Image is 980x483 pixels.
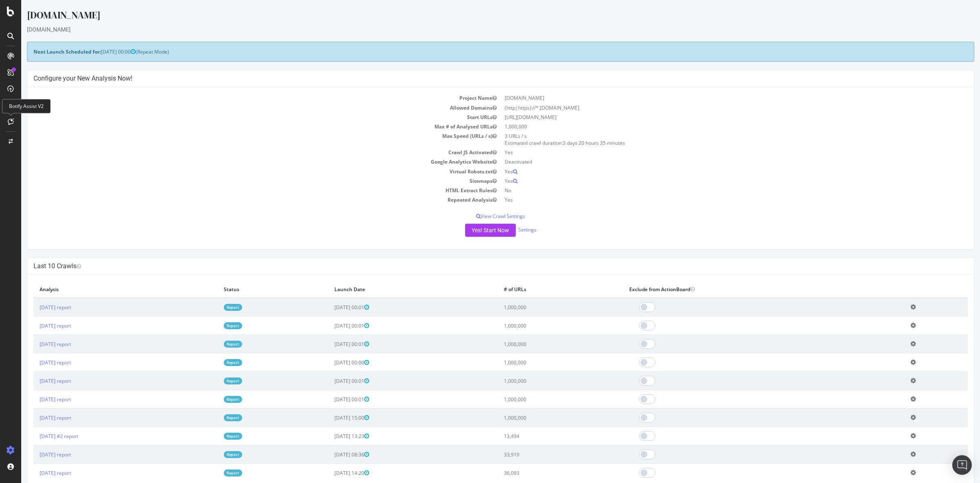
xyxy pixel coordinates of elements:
[313,377,348,384] span: [DATE] 00:01
[18,322,50,329] a: [DATE] report
[6,25,953,34] div: [DOMAIN_NAME]
[477,390,602,409] td: 1,000,000
[12,195,479,204] td: Repeated Analysis
[12,48,80,55] strong: Next Launch Scheduled for:
[18,414,50,421] a: [DATE] report
[479,186,947,195] td: No
[479,176,947,186] td: Yes
[12,157,479,166] td: Google Analytics Website
[203,433,221,440] a: Report
[477,281,602,298] th: # of URLs
[477,427,602,445] td: 13,494
[203,377,221,384] a: Report
[602,281,883,298] th: Exclude from ActionBoard
[18,396,50,403] a: [DATE] report
[12,74,947,83] h4: Configure your New Analysis Now!
[18,304,50,311] a: [DATE] report
[203,470,221,476] a: Report
[12,281,196,298] th: Analysis
[12,131,479,148] td: Max Speed (URLs / s)
[477,464,602,482] td: 36,093
[313,414,348,421] span: [DATE] 15:00
[12,103,479,112] td: Allowed Domains
[18,359,50,366] a: [DATE] report
[477,445,602,464] td: 33,919
[444,224,494,237] button: Yes! Start Now
[18,377,50,384] a: [DATE] report
[12,186,479,195] td: HTML Extract Rules
[12,122,479,131] td: Max # of Analysed URLs
[313,451,348,458] span: [DATE] 08:36
[307,281,477,298] th: Launch Date
[203,451,221,458] a: Report
[477,335,602,353] td: 1,000,000
[479,167,947,176] td: Yes
[477,409,602,427] td: 1,000,000
[203,341,221,348] a: Report
[313,322,348,329] span: [DATE] 00:01
[477,317,602,335] td: 1,000,000
[6,8,953,25] div: [DOMAIN_NAME]
[477,353,602,372] td: 1,000,000
[203,304,221,311] a: Report
[12,167,479,176] td: Virtual Robots.txt
[80,48,114,55] span: [DATE] 00:00
[12,112,479,122] td: Start URLs
[12,262,947,270] h4: Last 10 Crawls
[479,157,947,166] td: Deactivated
[479,112,947,122] td: [URL][DOMAIN_NAME]
[477,372,602,390] td: 1,000,000
[313,433,348,440] span: [DATE] 13:23
[12,93,479,103] td: Project Name
[952,455,972,475] div: Open Intercom Messenger
[313,470,348,476] span: [DATE] 14:20
[477,298,602,317] td: 1,000,000
[18,451,50,458] a: [DATE] report
[18,433,57,440] a: [DATE] #2 report
[203,322,221,329] a: Report
[203,414,221,421] a: Report
[2,99,51,113] div: Botify Assist V2
[479,122,947,131] td: 1,000,000
[479,148,947,157] td: Yes
[479,93,947,103] td: [DOMAIN_NAME]
[6,42,953,62] div: (Repeat Mode)
[313,341,348,348] span: [DATE] 00:01
[18,470,50,476] a: [DATE] report
[479,103,947,112] td: (http|https)://*.[DOMAIN_NAME]
[479,131,947,148] td: 3 URLs / s Estimated crawl duration:
[18,341,50,348] a: [DATE] report
[12,176,479,186] td: Sitemaps
[497,226,515,233] a: Settings
[196,281,307,298] th: Status
[12,213,947,220] p: View Crawl Settings
[203,396,221,403] a: Report
[479,195,947,204] td: Yes
[313,359,348,366] span: [DATE] 00:00
[313,304,348,311] span: [DATE] 00:01
[203,359,221,366] a: Report
[12,148,479,157] td: Crawl JS Activated
[541,139,604,146] span: 3 days 20 hours 35 minutes
[313,396,348,403] span: [DATE] 00:01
